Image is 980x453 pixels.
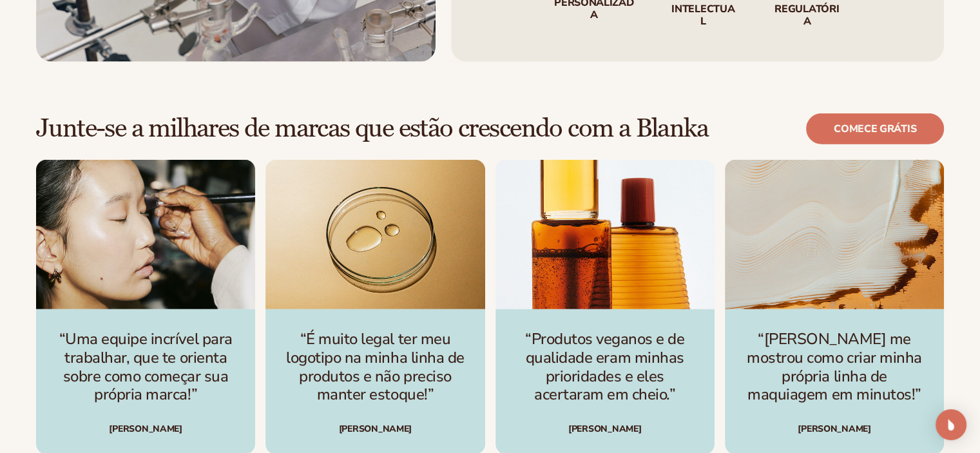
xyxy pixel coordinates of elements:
font: Junte-se a milhares de marcas que estão crescendo com a Blanka [36,113,708,144]
a: Comece grátis [806,113,944,144]
font: [PERSON_NAME] [339,423,412,435]
img: modelo_de_imagem--19526983188695__descrição_e_nome_da_imagem_FJ4Pn4 [725,160,944,309]
font: “[PERSON_NAME] me mostrou como criar minha própria linha de maquiagem em minutos!” [747,329,921,405]
font: [PERSON_NAME] [568,423,641,435]
font: “Produtos veganos e de qualidade eram minhas prioridades e eles acertaram em cheio.” [525,329,684,405]
img: modelo_de_imagem--19526983188695__descrição_e_nome_da_imagem_FJ4Pn4 [495,160,715,309]
font: Comece grátis [834,122,916,136]
font: [PERSON_NAME] [798,423,870,435]
img: modelo_de_imagem--19526983188695__descrição_e_nome_da_imagem_FJ4Pn4 [36,160,255,309]
font: “Uma equipe incrível para trabalhar, que te orienta sobre como começar sua própria marca!” [59,329,233,405]
div: Abra o Intercom Messenger [936,409,966,440]
font: “É muito legal ter meu logotipo na minha linha de produtos e não preciso manter estoque!” [286,329,465,405]
font: [PERSON_NAME] [109,423,182,435]
img: modelo_de_imagem--19526983188695__descrição_e_nome_da_imagem_FJ4Pn4 [265,160,485,309]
